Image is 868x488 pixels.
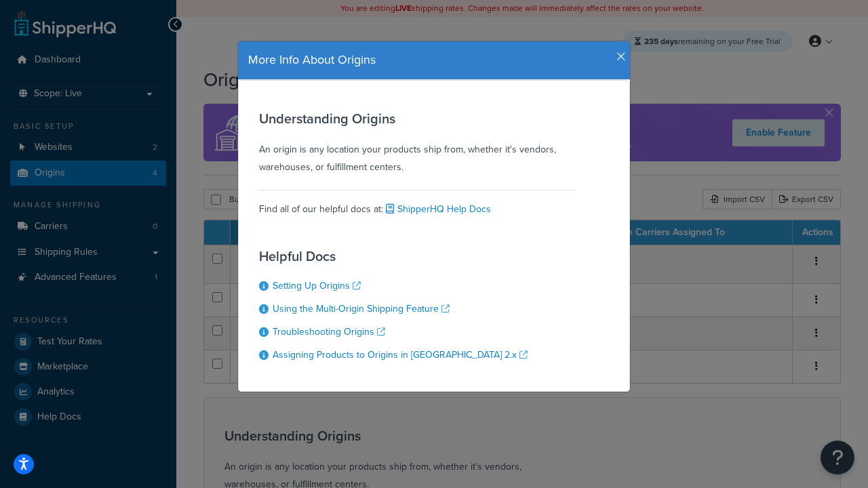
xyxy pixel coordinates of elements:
[273,348,528,362] a: Assigning Products to Origins in [GEOGRAPHIC_DATA] 2.x
[259,249,528,264] h3: Helpful Docs
[383,202,491,216] a: ShipperHQ Help Docs
[273,302,450,316] a: Using the Multi-Origin Shipping Feature
[273,325,385,339] a: Troubleshooting Origins
[273,279,361,293] a: Setting Up Origins
[259,111,575,176] div: An origin is any location your products ship from, whether it's vendors, warehouses, or fulfillme...
[248,52,620,69] h4: More Info About Origins
[259,111,575,126] h3: Understanding Origins
[259,190,575,218] div: Find all of our helpful docs at:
